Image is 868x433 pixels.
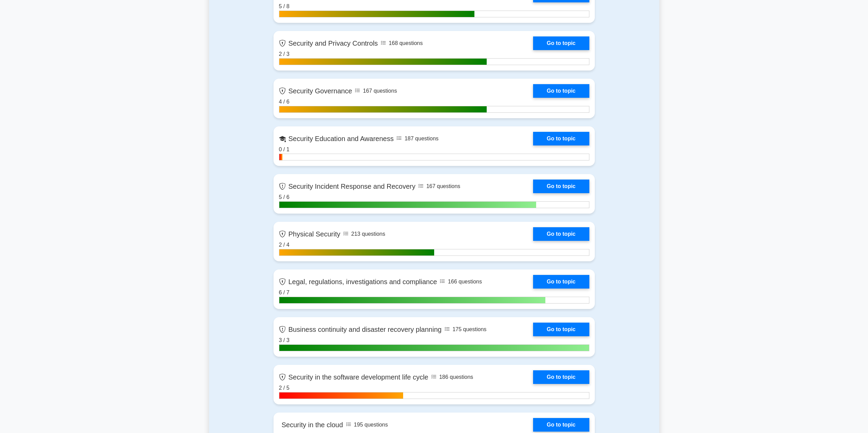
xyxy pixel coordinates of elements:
[533,418,589,432] a: Go to topic
[533,132,589,145] a: Go to topic
[533,275,589,289] a: Go to topic
[533,227,589,241] a: Go to topic
[533,370,589,384] a: Go to topic
[533,180,589,193] a: Go to topic
[533,84,589,98] a: Go to topic
[533,323,589,336] a: Go to topic
[533,36,589,50] a: Go to topic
